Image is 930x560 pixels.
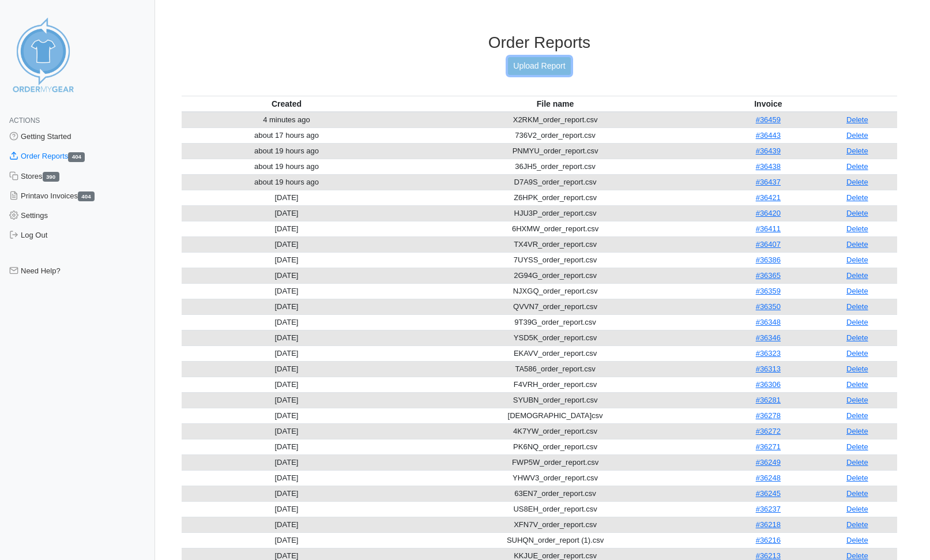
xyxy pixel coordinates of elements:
[391,330,719,345] td: YSD5K_order_report.csv
[846,411,868,420] a: Delete
[846,505,868,513] a: Delete
[182,361,391,377] td: [DATE]
[756,380,781,389] a: #36306
[182,236,391,252] td: [DATE]
[391,268,719,283] td: 2G94G_order_report.csv
[182,299,391,314] td: [DATE]
[846,473,868,482] a: Delete
[846,178,868,186] a: Delete
[756,146,781,155] a: #36439
[846,146,868,155] a: Delete
[391,345,719,361] td: EKAVV_order_report.csv
[182,33,897,52] h3: Order Reports
[391,470,719,486] td: YHWV3_order_report.csv
[756,364,781,373] a: #36313
[182,314,391,330] td: [DATE]
[182,532,391,548] td: [DATE]
[182,159,391,174] td: about 19 hours ago
[391,205,719,221] td: HJU3P_order_report.csv
[182,470,391,486] td: [DATE]
[846,489,868,498] a: Delete
[391,283,719,299] td: NJXGQ_order_report.csv
[68,152,85,162] span: 404
[756,193,781,202] a: #36421
[846,333,868,342] a: Delete
[182,501,391,517] td: [DATE]
[846,364,868,373] a: Delete
[182,143,391,159] td: about 19 hours ago
[508,57,570,75] a: Upload Report
[182,377,391,392] td: [DATE]
[182,392,391,408] td: [DATE]
[391,517,719,532] td: XFN7V_order_report.csv
[846,380,868,389] a: Delete
[391,252,719,268] td: 7UYSS_order_report.csv
[182,96,391,112] th: Created
[756,536,781,544] a: #36216
[756,209,781,217] a: #36420
[756,115,781,124] a: #36459
[182,486,391,501] td: [DATE]
[391,174,719,190] td: D7A9S_order_report.csv
[756,505,781,513] a: #36237
[391,159,719,174] td: 36JH5_order_report.csv
[756,287,781,295] a: #36359
[182,330,391,345] td: [DATE]
[846,224,868,233] a: Delete
[182,127,391,143] td: about 17 hours ago
[846,131,868,140] a: Delete
[846,318,868,326] a: Delete
[391,408,719,423] td: [DEMOGRAPHIC_DATA]csv
[756,131,781,140] a: #36443
[846,427,868,435] a: Delete
[756,178,781,186] a: #36437
[846,536,868,544] a: Delete
[846,255,868,264] a: Delete
[391,236,719,252] td: TX4VR_order_report.csv
[391,454,719,470] td: FWP5W_order_report.csv
[391,96,719,112] th: File name
[391,361,719,377] td: TA586_order_report.csv
[846,302,868,311] a: Delete
[43,172,59,182] span: 390
[391,112,719,128] td: X2RKM_order_report.csv
[846,396,868,404] a: Delete
[756,489,781,498] a: #36245
[182,454,391,470] td: [DATE]
[846,349,868,358] a: Delete
[756,442,781,451] a: #36271
[391,143,719,159] td: PNMYU_order_report.csv
[391,392,719,408] td: SYUBN_order_report.csv
[182,205,391,221] td: [DATE]
[719,96,818,112] th: Invoice
[846,209,868,217] a: Delete
[756,349,781,358] a: #36323
[756,162,781,171] a: #36438
[182,190,391,205] td: [DATE]
[756,396,781,404] a: #36281
[182,423,391,439] td: [DATE]
[756,520,781,529] a: #36218
[756,458,781,467] a: #36249
[846,193,868,202] a: Delete
[756,551,781,560] a: #36213
[756,255,781,264] a: #36386
[846,287,868,295] a: Delete
[846,551,868,560] a: Delete
[391,314,719,330] td: 9T39G_order_report.csv
[182,174,391,190] td: about 19 hours ago
[182,283,391,299] td: [DATE]
[182,345,391,361] td: [DATE]
[182,268,391,283] td: [DATE]
[756,224,781,233] a: #36411
[846,442,868,451] a: Delete
[846,162,868,171] a: Delete
[182,517,391,532] td: [DATE]
[756,411,781,420] a: #36278
[78,191,95,201] span: 404
[846,520,868,529] a: Delete
[756,318,781,326] a: #36348
[391,299,719,314] td: QVVN7_order_report.csv
[756,427,781,435] a: #36272
[182,439,391,454] td: [DATE]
